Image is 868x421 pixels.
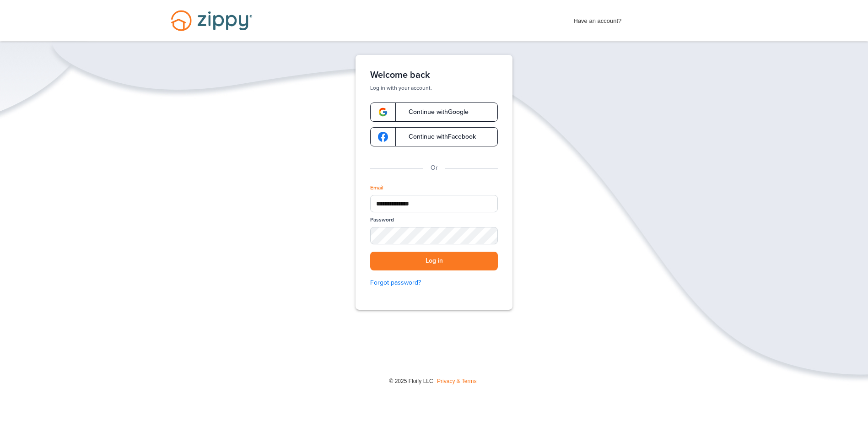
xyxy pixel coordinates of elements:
[574,11,622,26] span: Have an account?
[370,127,498,146] a: google-logoContinue withFacebook
[437,378,476,384] a: Privacy & Terms
[370,84,498,92] p: Log in with your account.
[370,252,498,270] button: Log in
[370,184,383,192] label: Email
[370,216,394,224] label: Password
[378,107,388,117] img: google-logo
[370,227,498,244] input: Password
[370,103,498,122] a: google-logoContinue withGoogle
[370,70,498,81] h1: Welcome back
[370,278,498,288] a: Forgot password?
[378,132,388,142] img: google-logo
[370,195,498,212] input: Email
[389,378,433,384] span: © 2025 Floify LLC
[399,134,476,140] span: Continue with Facebook
[431,163,438,173] p: Or
[399,109,469,115] span: Continue with Google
